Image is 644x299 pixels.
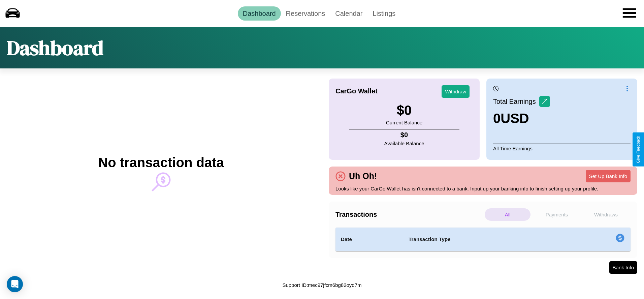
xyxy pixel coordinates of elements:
[335,228,631,251] table: simple table
[442,85,470,98] button: Withdraw
[335,211,483,218] h4: Transactions
[386,103,422,118] h3: $ 0
[335,87,378,95] h4: CarGo Wallet
[493,111,550,126] h3: 0 USD
[636,136,641,163] div: Give Feedback
[493,95,539,108] p: Total Earnings
[534,208,580,221] p: Payments
[238,6,281,21] a: Dashboard
[609,261,637,274] button: Bank Info
[7,34,103,62] h1: Dashboard
[583,208,629,221] p: Withdraws
[586,170,631,182] button: Set Up Bank Info
[409,235,561,243] h4: Transaction Type
[98,155,224,170] h2: No transaction data
[330,6,367,21] a: Calendar
[335,184,631,193] p: Looks like your CarGo Wallet has isn't connected to a bank. Input up your banking info to finish ...
[485,208,530,221] p: All
[367,6,400,21] a: Listings
[386,118,422,127] p: Current Balance
[384,139,424,148] p: Available Balance
[346,171,380,181] h4: Uh Oh!
[384,131,424,139] h4: $ 0
[282,280,361,290] p: Support ID: mec97jfcm6bg82oyd7m
[281,6,330,21] a: Reservations
[7,276,23,292] div: Open Intercom Messenger
[493,144,631,153] p: All Time Earnings
[341,235,398,243] h4: Date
